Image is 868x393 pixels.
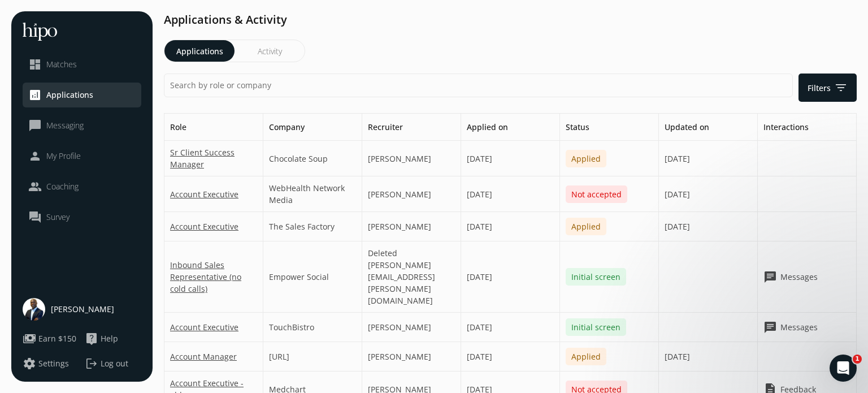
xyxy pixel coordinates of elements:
[560,114,659,141] h5: Status
[461,241,560,313] div: [DATE]
[38,358,69,369] span: Settings
[566,150,606,167] span: Applied
[101,333,118,344] span: Help
[263,241,362,313] div: Empower Social
[28,149,42,163] span: person
[46,211,70,223] span: Survey
[28,210,136,224] a: question_answerSurvey
[566,348,606,365] span: Applied
[85,332,98,346] span: live_help
[170,259,257,295] a: Inbound Sales Representative (no cold calls)
[23,23,57,41] img: hh-logo-white
[23,332,79,346] a: paymentsEarn $150
[23,332,36,346] span: payments
[85,332,118,346] button: live_helpHelp
[28,119,136,132] a: chat_bubble_outlineMessaging
[164,40,235,62] button: Applications
[28,58,42,71] span: dashboard
[362,342,461,372] div: [PERSON_NAME]
[164,74,793,97] input: Search by role or company
[101,358,128,369] span: Log out
[23,357,69,370] button: settingsSettings
[362,313,461,342] div: [PERSON_NAME]
[170,188,238,200] a: Account Executive
[853,355,862,364] span: 1
[46,150,81,162] span: My Profile
[566,268,626,286] span: Initial screen
[28,180,42,193] span: people
[170,321,238,333] a: Account Executive
[38,333,76,344] span: Earn $150
[23,298,45,321] img: user-photo
[780,321,818,333] span: Messages
[808,81,848,94] span: Filters
[362,212,461,241] div: [PERSON_NAME]
[28,88,136,102] a: analyticsApplications
[830,355,857,382] iframe: Intercom live chat
[763,321,777,334] span: chat
[85,332,141,346] a: live_helpHelp
[263,342,362,372] div: [URL]
[461,176,560,212] div: [DATE]
[566,318,626,336] span: Initial screen
[28,180,136,193] a: peopleCoaching
[780,271,818,283] span: Messages
[665,221,690,232] span: [DATE]
[362,241,461,313] div: Deleted [PERSON_NAME][EMAIL_ADDRESS][PERSON_NAME][DOMAIN_NAME]
[28,88,42,102] span: analytics
[164,11,857,28] h1: Applications & Activity
[46,120,84,131] span: Messaging
[763,270,777,284] span: chat
[23,357,79,370] a: settingsSettings
[461,114,560,141] h5: Applied on
[235,40,305,62] button: Activity
[85,357,141,370] button: logoutLog out
[28,58,136,71] a: dashboardMatches
[263,141,362,176] div: Chocolate Soup
[46,89,93,101] span: Applications
[665,188,690,200] span: [DATE]
[263,313,362,342] div: TouchBistro
[263,114,362,141] h5: Company
[362,141,461,176] div: [PERSON_NAME]
[566,218,606,235] span: Applied
[263,212,362,241] div: The Sales Factory
[362,114,461,141] h5: Recruiter
[659,114,758,141] h5: Updated on
[164,114,263,141] h5: Role
[170,146,257,170] a: Sr Client Success Manager
[170,351,237,362] a: Account Manager
[28,210,42,224] span: question_answer
[51,304,114,315] span: [PERSON_NAME]
[362,176,461,212] div: [PERSON_NAME]
[566,185,627,203] span: Not accepted
[461,342,560,372] div: [DATE]
[665,351,690,362] span: [DATE]
[263,176,362,212] div: WebHealth Network Media
[834,81,848,94] span: filter_list
[46,59,77,70] span: Matches
[461,212,560,241] div: [DATE]
[170,221,238,232] a: Account Executive
[461,141,560,176] div: [DATE]
[28,119,42,132] span: chat_bubble_outline
[798,74,857,102] button: Filtersfilter_list
[85,357,98,370] span: logout
[461,313,560,342] div: [DATE]
[23,357,36,370] span: settings
[46,181,79,192] span: Coaching
[28,149,136,163] a: personMy Profile
[665,153,690,165] span: [DATE]
[758,114,857,141] h5: Interactions
[23,332,76,346] button: paymentsEarn $150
